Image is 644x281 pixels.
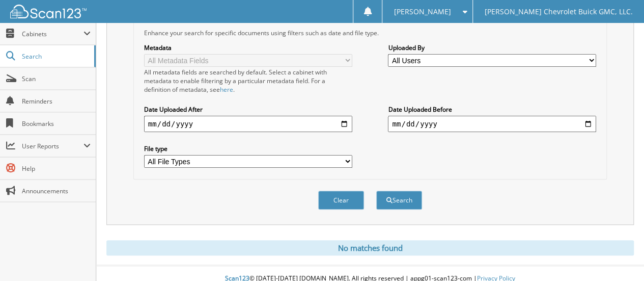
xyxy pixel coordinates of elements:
[22,187,91,195] span: Announcements
[10,5,87,18] img: scan123-logo-white.svg
[22,164,91,173] span: Help
[144,144,352,153] label: File type
[376,191,422,210] button: Search
[144,116,352,132] input: start
[144,43,352,52] label: Metadata
[593,232,644,281] iframe: Chat Widget
[388,105,596,114] label: Date Uploaded Before
[22,30,83,38] span: Cabinets
[394,9,451,15] span: [PERSON_NAME]
[139,29,601,37] div: Enhance your search for specific documents using filters such as date and file type.
[144,68,352,94] div: All metadata fields are searched by default. Select a cabinet with metadata to enable filtering b...
[388,116,596,132] input: end
[22,74,91,83] span: Scan
[144,105,352,114] label: Date Uploaded After
[22,119,91,128] span: Bookmarks
[22,52,89,61] span: Search
[22,142,83,150] span: User Reports
[318,191,364,210] button: Clear
[22,97,91,106] span: Reminders
[106,240,634,256] div: No matches found
[220,85,233,94] a: here
[388,43,596,52] label: Uploaded By
[484,9,632,15] span: [PERSON_NAME] Chevrolet Buick GMC, LLC.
